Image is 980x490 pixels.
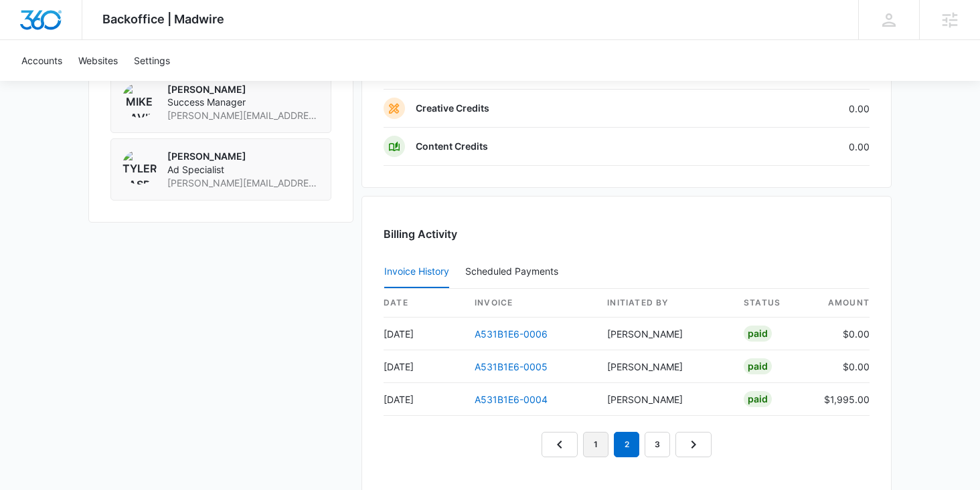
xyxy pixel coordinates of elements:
[813,383,870,416] td: $1,995.00
[384,256,449,288] button: Invoice History
[384,350,464,383] td: [DATE]
[475,394,548,405] a: A531B1E6-0004
[464,289,596,318] th: invoice
[596,350,733,383] td: [PERSON_NAME]
[813,350,870,383] td: $0.00
[122,150,157,185] img: Tyler Rasdon
[596,318,733,350] td: [PERSON_NAME]
[475,328,548,340] a: A531B1E6-0006
[733,289,813,318] th: status
[384,383,464,416] td: [DATE]
[542,432,712,457] nav: Pagination
[167,163,320,176] span: Ad Specialist
[167,150,320,163] p: [PERSON_NAME]
[167,96,320,109] span: Success Manager
[813,289,870,318] th: amount
[384,289,464,318] th: date
[167,109,320,122] span: [PERSON_NAME][EMAIL_ADDRESS][PERSON_NAME][DOMAIN_NAME]
[583,432,608,457] a: Page 1
[13,40,70,81] a: Accounts
[384,226,870,242] h3: Billing Activity
[744,391,772,407] div: Paid
[70,40,126,81] a: Websites
[542,432,578,457] a: Previous Page
[744,358,772,374] div: Paid
[416,102,489,115] p: Creative Credits
[744,326,772,342] div: Paid
[126,40,178,81] a: Settings
[384,318,464,350] td: [DATE]
[813,318,870,350] td: $0.00
[465,267,564,276] div: Scheduled Payments
[102,12,224,26] span: Backoffice | Madwire
[167,83,320,96] p: [PERSON_NAME]
[122,83,157,118] img: Mike Davin
[596,383,733,416] td: [PERSON_NAME]
[596,289,733,318] th: Initiated By
[167,176,320,190] span: [PERSON_NAME][EMAIL_ADDRESS][PERSON_NAME][DOMAIN_NAME]
[475,361,548,372] a: A531B1E6-0005
[675,432,712,457] a: Next Page
[614,432,639,457] em: 2
[645,432,670,457] a: Page 3
[728,90,870,128] td: 0.00
[416,140,488,153] p: Content Credits
[728,128,870,166] td: 0.00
